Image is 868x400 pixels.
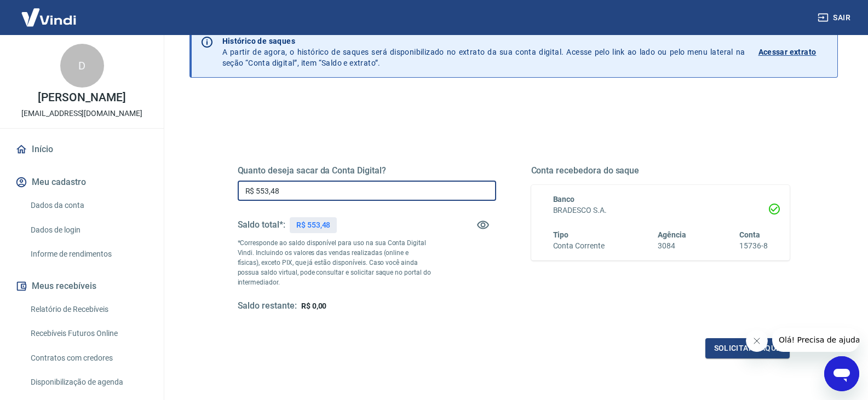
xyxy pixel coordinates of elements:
[222,36,745,68] p: A partir de agora, o histórico de saques será disponibilizado no extrato da sua conta digital. Ac...
[238,300,297,312] h5: Saldo restante:
[38,92,125,103] p: [PERSON_NAME]
[13,1,84,34] img: Vindi
[26,371,151,393] a: Disponibilização de agenda
[824,356,859,391] iframe: Botão para abrir a janela de mensagens
[238,238,432,287] p: *Corresponde ao saldo disponível para uso na sua Conta Digital Vindi. Incluindo os valores das ve...
[758,36,829,68] a: Acessar extrato
[301,302,327,310] span: R$ 0,00
[26,347,151,369] a: Contratos com credores
[531,165,790,176] h5: Conta recebedora do saque
[746,330,768,352] iframe: Fechar mensagem
[26,243,151,265] a: Informe de rendimentos
[238,219,285,230] h5: Saldo total*:
[26,298,151,321] a: Relatório de Recebíveis
[222,36,745,47] p: Histórico de saques
[758,47,817,57] p: Acessar extrato
[739,240,768,252] h6: 15736-8
[772,328,859,352] iframe: Mensagem da empresa
[739,230,760,239] span: Conta
[21,108,142,119] p: [EMAIL_ADDRESS][DOMAIN_NAME]
[26,219,151,241] a: Dados de login
[26,194,151,217] a: Dados da conta
[553,205,768,216] h6: BRADESCO S.A.
[13,137,151,161] a: Início
[26,322,151,345] a: Recebíveis Futuros Online
[13,274,151,298] button: Meus recebíveis
[60,44,104,88] div: D
[815,8,855,28] button: Sair
[238,165,496,176] h5: Quanto deseja sacar da Conta Digital?
[296,219,331,231] p: R$ 553,48
[7,8,92,16] span: Olá! Precisa de ajuda?
[553,230,569,239] span: Tipo
[705,338,790,358] button: Solicitar saque
[658,230,686,239] span: Agência
[13,170,151,194] button: Meu cadastro
[553,195,575,204] span: Banco
[658,240,686,252] h6: 3084
[553,240,605,252] h6: Conta Corrente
